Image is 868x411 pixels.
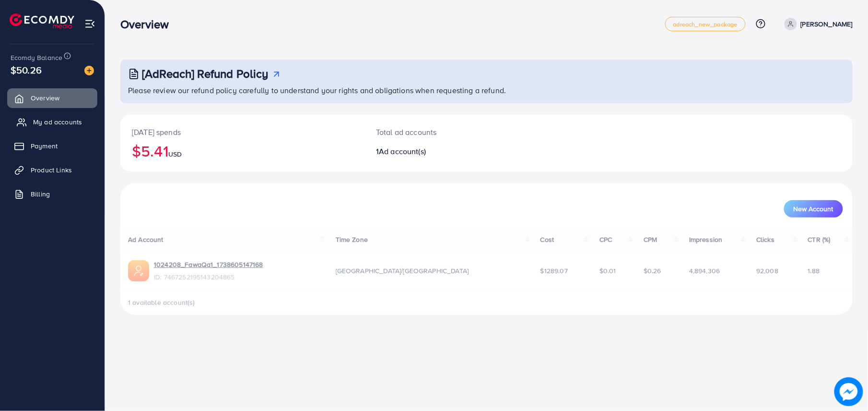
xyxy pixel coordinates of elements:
[31,141,58,151] span: Payment
[168,149,182,159] span: USD
[376,147,536,156] h2: 1
[784,200,843,218] button: New Account
[128,85,847,96] p: Please review our refund policy carefully to understand your rights and obligations when requesti...
[10,13,74,28] img: logo
[376,126,536,138] p: Total ad accounts
[31,165,72,175] span: Product Links
[7,136,97,156] a: Payment
[7,184,97,204] a: Billing
[120,17,176,31] h3: Overview
[781,18,853,30] a: [PERSON_NAME]
[132,142,353,160] h2: $5.41
[673,21,738,27] span: adreach_new_package
[84,66,94,75] img: image
[665,17,746,31] a: adreach_new_package
[31,189,50,199] span: Billing
[84,18,95,29] img: menu
[834,377,863,406] img: image
[7,88,97,108] a: Overview
[33,117,82,127] span: My ad accounts
[31,93,59,103] span: Overview
[801,18,853,30] p: [PERSON_NAME]
[11,63,42,77] span: $50.26
[11,53,62,62] span: Ecomdy Balance
[794,205,833,212] span: New Account
[142,67,269,81] h3: [AdReach] Refund Policy
[132,126,353,138] p: [DATE] spends
[7,160,97,180] a: Product Links
[7,112,97,132] a: My ad accounts
[379,146,426,157] span: Ad account(s)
